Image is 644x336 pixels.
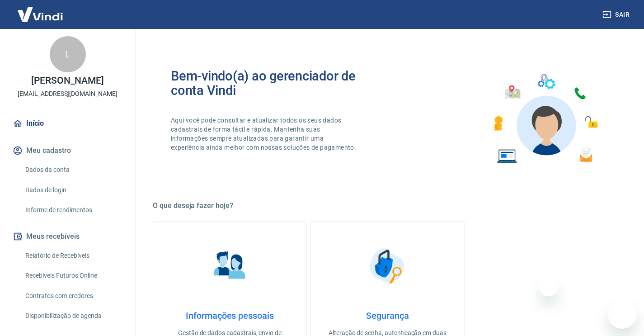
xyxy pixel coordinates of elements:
[22,201,124,219] a: Informe de rendimentos
[486,69,604,169] img: Imagem de um avatar masculino com diversos icones exemplificando as funcionalidades do gerenciado...
[153,201,622,210] h5: O que deseja fazer hoje?
[171,69,388,98] h2: Bem-vindo(a) ao gerenciador de conta Vindi
[22,307,124,325] a: Disponibilização de agenda
[31,76,103,85] p: [PERSON_NAME]
[601,6,633,23] button: Sair
[22,266,124,285] a: Recebíveis Futuros Online
[325,310,450,321] h4: Segurança
[171,116,358,152] p: Aqui você pode consultar e atualizar todos os seus dados cadastrais de forma fácil e rápida. Mant...
[365,243,410,289] img: Segurança
[22,181,124,199] a: Dados de login
[50,36,86,72] div: L
[22,246,124,265] a: Relatório de Recebíveis
[18,89,118,99] p: [EMAIL_ADDRESS][DOMAIN_NAME]
[22,161,124,179] a: Dados da conta
[608,300,637,329] iframe: Botão para abrir a janela de mensagens
[11,141,124,161] button: Meu cadastro
[11,0,70,28] img: Vindi
[540,278,558,296] iframe: Fechar mensagem
[168,310,292,321] h4: Informações pessoais
[22,287,124,305] a: Contratos com credores
[207,243,253,289] img: Informações pessoais
[11,114,124,133] a: Início
[11,227,124,246] button: Meus recebíveis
